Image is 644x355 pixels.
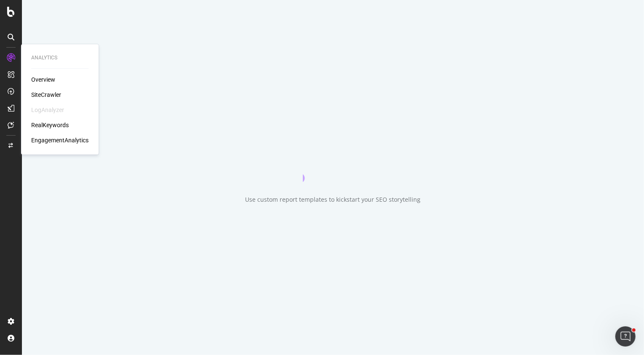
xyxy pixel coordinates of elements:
a: Overview [31,75,55,84]
div: Analytics [31,54,89,61]
a: RealKeywords [31,121,69,129]
div: LogAnalyzer [31,106,64,114]
a: EngagementAnalytics [31,136,89,144]
iframe: Intercom live chat [615,326,636,347]
div: Use custom report templates to kickstart your SEO storytelling [245,195,421,204]
div: animation [303,152,364,182]
a: SiteCrawler [31,91,61,99]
